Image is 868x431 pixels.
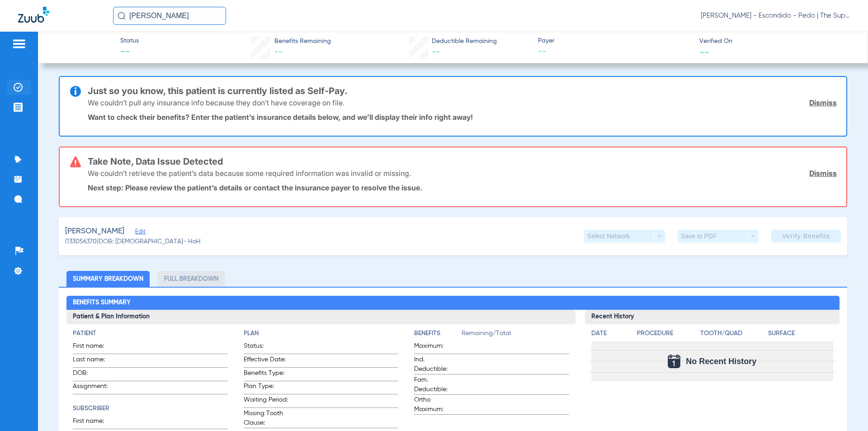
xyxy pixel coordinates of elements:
h4: Subscriber [73,404,227,413]
h4: Tooth/Quad [700,329,765,338]
h4: Surface [768,329,833,338]
span: Waiting Period: [244,395,288,407]
span: Deductible Remaining [432,37,497,46]
iframe: Chat Widget [823,388,868,431]
p: Next step: Please review the patient’s details or contact the insurance payer to resolve the issue. [88,183,837,192]
img: Calendar [668,355,680,368]
span: Last name: [73,355,117,367]
span: Status [120,36,139,46]
p: Want to check their benefits? Enter the patient’s insurance details below, and we’ll display thei... [88,113,837,122]
span: Status: [244,341,288,354]
span: Assignment: [73,382,117,394]
a: Dismiss [809,169,837,178]
span: Plan Type: [244,382,288,394]
span: (133056370) DOB: [DEMOGRAPHIC_DATA] - HoH [65,237,201,246]
p: We couldn’t pull any insurance info because they don’t have coverage on file. [88,98,344,107]
span: Edit [135,228,143,237]
span: Benefits Remaining [274,37,331,46]
app-breakdown-title: Tooth/Quad [700,329,765,341]
app-breakdown-title: Date [591,329,629,341]
span: Payer [538,36,692,46]
span: Ind. Deductible: [414,355,458,374]
img: info-icon [70,86,81,97]
h4: Procedure [637,329,697,338]
h4: Date [591,329,629,338]
span: DOB: [73,369,117,381]
span: Ortho Maximum: [414,395,458,414]
img: Zuub Logo [18,7,49,23]
h3: Recent History [585,310,840,324]
span: Missing Tooth Clause: [244,409,288,428]
span: [PERSON_NAME] - Escondido - Pedo | The Super Dentists [701,11,850,20]
h3: Take Note, Data Issue Detected [88,157,837,166]
app-breakdown-title: Procedure [637,329,697,341]
span: -- [120,46,139,59]
li: Full Breakdown [158,271,225,287]
app-breakdown-title: Benefits [414,329,462,341]
li: Summary Breakdown [66,271,150,287]
p: We couldn’t retrieve the patient’s data because some required information was invalid or missing. [88,169,411,178]
span: -- [274,48,283,56]
span: [PERSON_NAME] [65,226,124,237]
img: Search Icon [118,12,126,20]
span: First name: [73,341,117,354]
span: Benefits Type: [244,369,288,381]
h2: Benefits Summary [66,296,839,310]
span: First name: [73,417,117,429]
h3: Patient & Plan Information [66,310,575,324]
span: Effective Date: [244,355,288,367]
a: Dismiss [809,98,837,107]
h3: Just so you know, this patient is currently listed as Self-Pay. [88,86,837,95]
h4: Benefits [414,329,462,338]
app-breakdown-title: Surface [768,329,833,341]
span: Fam. Deductible: [414,375,458,394]
h4: Plan [244,329,398,338]
span: Remaining/Total [462,329,569,341]
img: hamburger-icon [12,38,26,49]
h4: Patient [73,329,227,338]
span: -- [538,46,692,57]
span: Maximum: [414,341,458,354]
input: Search for patients [113,7,226,25]
span: No Recent History [686,357,756,366]
img: error-icon [70,156,81,167]
span: Verified On [699,37,853,46]
span: -- [432,48,440,56]
span: -- [699,47,709,57]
